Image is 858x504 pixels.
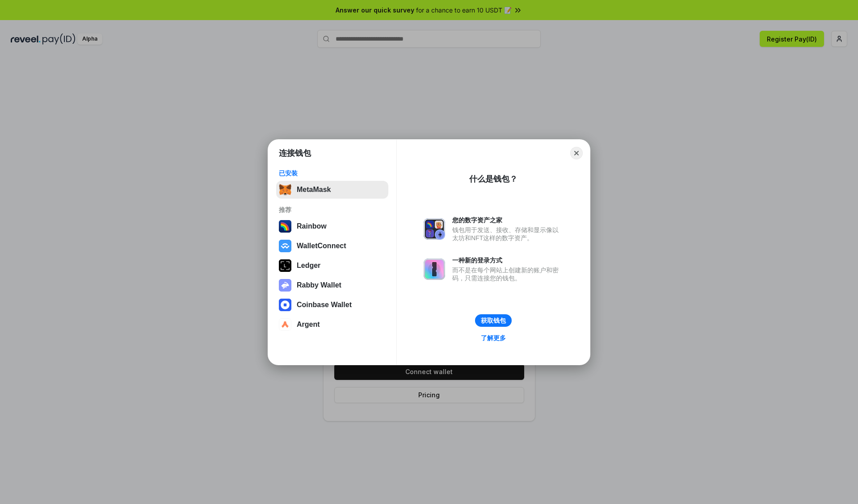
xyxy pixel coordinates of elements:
[452,266,563,282] div: 而不是在每个网站上创建新的账户和密码，只需连接您的钱包。
[279,279,291,292] img: svg+xml,%3Csvg%20xmlns%3D%22http%3A%2F%2Fwww.w3.org%2F2000%2Fsvg%22%20fill%3D%22none%22%20viewBox...
[475,332,511,344] a: 了解更多
[276,296,388,314] button: Coinbase Wallet
[279,148,311,158] h1: 连接钱包
[452,216,563,224] div: 您的数字资产之家
[570,147,583,159] button: Close
[276,257,388,275] button: Ledger
[481,334,506,342] div: 了解更多
[276,237,388,255] button: WalletConnect
[279,259,291,272] img: svg+xml,%3Csvg%20xmlns%3D%22http%3A%2F%2Fwww.w3.org%2F2000%2Fsvg%22%20width%3D%2228%22%20height%3...
[481,317,506,325] div: 获取钱包
[276,276,388,294] button: Rabby Wallet
[297,242,346,250] div: WalletConnect
[452,256,563,264] div: 一种新的登录方式
[297,186,331,194] div: MetaMask
[276,316,388,333] button: Argent
[279,169,386,177] div: 已安装
[279,206,386,214] div: 推荐
[297,222,327,230] div: Rainbow
[297,281,341,289] div: Rabby Wallet
[276,217,388,235] button: Rainbow
[297,321,320,329] div: Argent
[279,183,291,196] img: svg+xml,%3Csvg%20fill%3D%22none%22%20height%3D%2233%22%20viewBox%3D%220%200%2035%2033%22%20width%...
[297,262,320,270] div: Ledger
[424,218,445,240] img: svg+xml,%3Csvg%20xmlns%3D%22http%3A%2F%2Fwww.w3.org%2F2000%2Fsvg%22%20fill%3D%22none%22%20viewBox...
[297,301,352,309] div: Coinbase Wallet
[475,314,512,327] button: 获取钱包
[276,181,388,199] button: MetaMask
[279,318,291,331] img: svg+xml,%3Csvg%20width%3D%2228%22%20height%3D%2228%22%20viewBox%3D%220%200%2028%2028%22%20fill%3D...
[424,258,445,280] img: svg+xml,%3Csvg%20xmlns%3D%22http%3A%2F%2Fwww.w3.org%2F2000%2Fsvg%22%20fill%3D%22none%22%20viewBox...
[469,174,517,184] div: 什么是钱包？
[279,220,291,233] img: svg+xml,%3Csvg%20width%3D%22120%22%20height%3D%22120%22%20viewBox%3D%220%200%20120%20120%22%20fil...
[279,299,291,311] img: svg+xml,%3Csvg%20width%3D%2228%22%20height%3D%2228%22%20viewBox%3D%220%200%2028%2028%22%20fill%3D...
[452,226,563,242] div: 钱包用于发送、接收、存储和显示像以太坊和NFT这样的数字资产。
[279,240,291,252] img: svg+xml,%3Csvg%20width%3D%2228%22%20height%3D%2228%22%20viewBox%3D%220%200%2028%2028%22%20fill%3D...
